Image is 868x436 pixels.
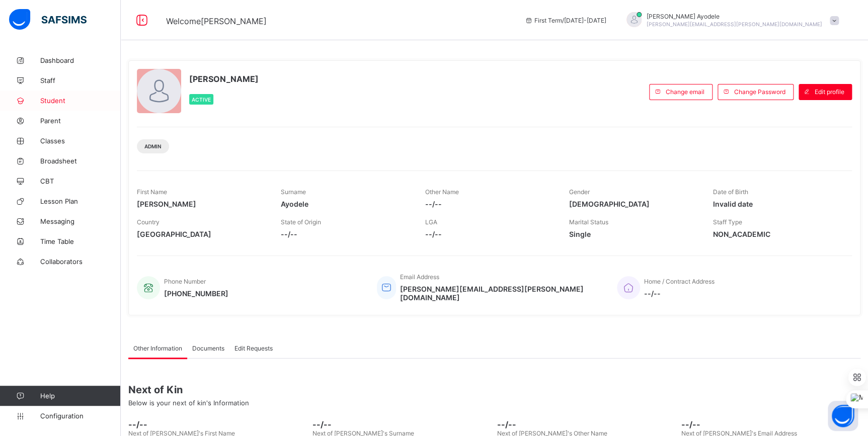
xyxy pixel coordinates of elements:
[137,218,160,226] span: Country
[616,12,844,29] div: SolomonAyodele
[137,188,167,196] span: First Name
[40,197,121,205] span: Lesson Plan
[281,218,321,226] span: State of Origin
[400,273,439,281] span: Email Address
[40,257,121,266] span: Collaborators
[647,21,822,27] span: [PERSON_NAME][EMAIL_ADDRESS][PERSON_NAME][DOMAIN_NAME]
[192,97,211,103] span: Active
[497,419,676,429] span: --/--
[9,9,87,30] img: safsims
[644,278,715,285] span: Home / Contract Address
[40,97,121,105] span: Student
[164,289,228,298] span: [PHONE_NUMBER]
[569,200,698,208] span: [DEMOGRAPHIC_DATA]
[40,177,121,185] span: CBT
[425,230,554,238] span: --/--
[166,16,267,26] span: Welcome [PERSON_NAME]
[40,217,121,225] span: Messaging
[569,230,698,238] span: Single
[40,237,121,245] span: Time Table
[281,188,306,196] span: Surname
[524,17,606,24] span: session/term information
[644,289,715,298] span: --/--
[815,88,844,96] span: Edit profile
[281,200,410,208] span: Ayodele
[312,419,492,429] span: --/--
[137,230,266,238] span: [GEOGRAPHIC_DATA]
[425,218,437,226] span: LGA
[40,392,120,400] span: Help
[713,200,842,208] span: Invalid date
[133,344,182,352] span: Other Information
[189,74,259,84] span: [PERSON_NAME]
[681,419,860,429] span: --/--
[713,188,748,196] span: Date of Birth
[713,218,742,226] span: Staff Type
[734,88,785,96] span: Change Password
[40,56,121,64] span: Dashboard
[137,200,266,208] span: [PERSON_NAME]
[164,278,206,285] span: Phone Number
[40,117,121,125] span: Parent
[40,157,121,165] span: Broadsheet
[40,137,121,145] span: Classes
[647,13,822,20] span: [PERSON_NAME] Ayodele
[569,218,608,226] span: Marital Status
[40,412,120,420] span: Configuration
[713,230,842,238] span: NON_ACADEMIC
[144,143,162,149] span: Admin
[128,399,249,407] span: Below is your next of kin's Information
[400,285,602,302] span: [PERSON_NAME][EMAIL_ADDRESS][PERSON_NAME][DOMAIN_NAME]
[425,200,554,208] span: --/--
[234,344,273,352] span: Edit Requests
[128,384,860,396] span: Next of Kin
[666,88,704,96] span: Change email
[128,419,307,429] span: --/--
[828,401,858,431] button: Open asap
[425,188,458,196] span: Other Name
[192,344,224,352] span: Documents
[40,76,121,84] span: Staff
[569,188,590,196] span: Gender
[281,230,410,238] span: --/--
